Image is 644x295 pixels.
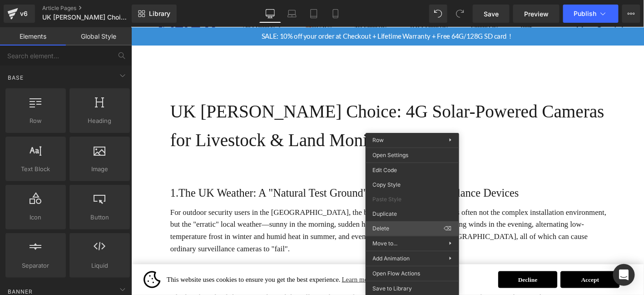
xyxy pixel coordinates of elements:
[149,10,170,18] span: Library
[613,264,635,286] div: Open Intercom Messenger
[132,5,177,23] a: New Library
[524,9,549,19] span: Preview
[42,14,129,21] span: UK [PERSON_NAME] Choice: 4G Solar-Powered Cameras for Livestock &amp; Land Monitoring.
[373,166,452,174] span: Edit Code
[373,181,452,189] span: Copy Style
[66,27,132,46] a: Global Style
[72,164,127,174] span: Image
[13,261,31,280] img: logo
[563,5,619,23] button: Publish
[622,5,640,23] button: More
[373,195,452,203] span: Paste Style
[18,8,30,20] div: v6
[451,5,469,23] button: Redo
[373,137,384,143] span: Row
[373,285,452,293] span: Save to Library
[8,164,63,174] span: Text Block
[42,5,147,12] a: Article Pages
[325,5,347,23] a: Mobile
[373,151,452,159] span: Open Settings
[72,261,127,270] span: Liquid
[8,213,63,222] span: Icon
[373,210,452,218] span: Duplicate
[4,5,35,23] a: v6
[373,270,452,278] span: Open Flow Actions
[373,254,449,263] span: Add Animation
[303,5,325,23] a: Tablet
[513,5,560,23] a: Preview
[444,224,452,233] span: ⌫
[38,264,386,277] span: This website uses cookies to ensure you get the best experience.
[373,224,444,233] span: Delete
[484,9,499,19] span: Save
[373,239,449,248] span: Move to...
[224,264,261,277] a: Learn more
[8,116,63,126] span: Row
[8,261,63,270] span: Separator
[42,168,513,187] h1: 1.The UK Weather: A "Natural Test Ground" for Outdoor Surveillance Devices
[259,5,281,23] a: Desktop
[460,261,524,280] a: Accept
[429,5,447,23] button: Undo
[7,73,25,82] span: Base
[42,75,513,136] h1: UK [PERSON_NAME] Choice: 4G Solar-Powered Cameras for Livestock & Land Monitoring（
[281,5,303,23] a: Laptop
[574,10,597,17] span: Publish
[72,213,127,222] span: Button
[42,192,513,244] p: For outdoor security users in the [GEOGRAPHIC_DATA], the biggest challenge for devices is often n...
[393,261,457,280] a: Decline
[530,268,536,273] span: Close the cookie banner
[72,116,127,126] span: Heading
